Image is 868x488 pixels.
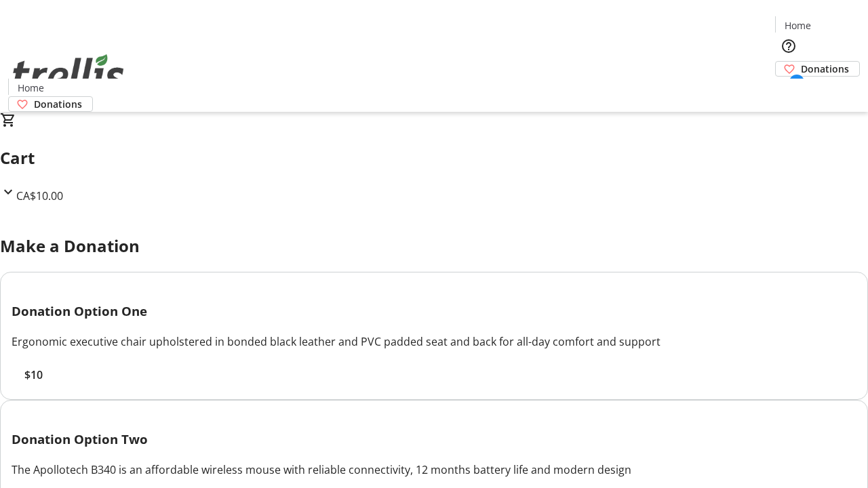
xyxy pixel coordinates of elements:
a: Home [9,81,52,95]
h3: Donation Option Two [12,430,856,449]
span: Donations [34,97,82,111]
span: $10 [24,367,43,383]
span: Home [785,18,811,33]
button: Cart [775,77,802,104]
img: Orient E2E Organization 07HsHlfNg3's Logo [8,39,129,107]
h3: Donation Option One [12,302,856,321]
span: Donations [801,62,849,76]
a: Donations [775,61,860,77]
button: Help [775,33,802,60]
div: The Apollotech B340 is an affordable wireless mouse with reliable connectivity, 12 months battery... [12,462,856,478]
button: $10 [12,367,55,383]
span: CA$10.00 [16,188,63,203]
div: Ergonomic executive chair upholstered in bonded black leather and PVC padded seat and back for al... [12,333,856,350]
a: Home [776,18,819,33]
a: Donations [8,96,93,112]
span: Home [18,81,44,95]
